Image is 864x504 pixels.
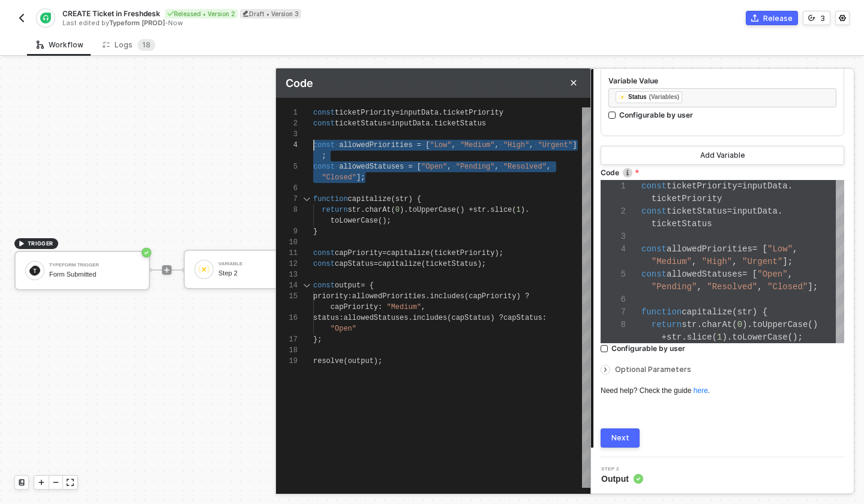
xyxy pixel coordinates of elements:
[732,307,737,317] span: (
[788,181,793,191] span: .
[313,260,335,268] span: const
[601,363,844,376] div: Optional Parameters
[400,109,439,117] span: inputData
[641,181,667,191] span: const
[601,428,640,448] button: Next
[732,332,787,342] span: toLowerCase
[348,292,352,301] span: :
[276,107,298,118] div: 1
[374,357,382,365] span: );
[335,163,339,171] span: ·
[391,119,430,128] span: inputData
[649,92,680,102] div: (Variables)
[276,259,298,269] div: 12
[137,39,155,51] sup: 18
[434,119,486,128] span: ticketStatus
[447,163,451,171] span: ,
[702,257,732,266] span: "High"
[601,146,844,165] button: Add Variable
[374,260,378,268] span: =
[276,183,298,194] div: 6
[611,343,685,353] div: Configurable by user
[641,206,667,216] span: const
[469,206,473,214] span: +
[313,109,335,117] span: const
[276,291,298,302] div: 15
[516,292,520,301] span: )
[727,206,732,216] span: =
[602,366,609,373] span: icon-arrow-right-small
[242,10,249,17] span: icon-edit
[682,320,697,329] span: str
[752,307,757,317] span: )
[722,332,732,342] span: ).
[803,281,804,293] textarea: Editor content;Press Alt+F1 for Accessibility Options.
[425,292,430,301] span: .
[767,244,793,254] span: "Low"
[313,140,314,151] textarea: Editor content;Press Alt+F1 for Accessibility Options.
[40,13,50,23] img: integration-icon
[538,141,573,149] span: "Urgent"
[763,244,767,254] span: [
[601,230,626,243] div: 3
[430,249,434,257] span: (
[313,281,335,290] span: const
[601,467,643,472] span: Step 2
[456,206,464,214] span: ()
[702,320,732,329] span: charAt
[490,206,512,214] span: slice
[551,163,555,171] span: ·
[533,141,538,149] span: ·
[276,248,298,259] div: 11
[652,320,682,329] span: return
[391,195,395,203] span: (
[386,303,421,311] span: "Medium"
[757,282,762,292] span: ,
[732,206,778,216] span: inputData
[601,319,626,331] div: 8
[313,163,335,171] span: const
[460,141,495,149] span: "Medium"
[276,140,298,151] div: 4
[451,314,490,322] span: capStatus
[404,163,408,171] span: ·
[494,249,503,257] span: );
[641,244,667,254] span: const
[601,205,626,218] div: 2
[343,314,408,322] span: allowedStatuses
[335,119,386,128] span: ticketStatus
[348,195,391,203] span: capitalize
[667,244,752,254] span: allowedPriorities
[752,269,757,279] span: [
[667,269,742,279] span: allowedStatuses
[662,332,667,342] span: +
[469,292,516,301] span: capPriority
[240,9,301,19] div: Draft • Version 3
[652,257,692,266] span: "Medium"
[601,386,844,396] div: Need help? Check the guide .
[417,195,421,203] span: {
[608,76,836,86] label: Variable Value
[276,334,298,345] div: 17
[382,249,386,257] span: =
[572,141,577,149] span: ]
[737,320,742,329] span: 0
[808,282,818,292] span: ];
[331,325,356,333] span: "Open"
[746,11,798,25] button: Release
[38,479,45,486] span: icon-play
[165,9,238,19] div: Released • Version 2
[712,332,717,342] span: (
[322,206,347,214] span: return
[525,292,529,301] span: ?
[737,181,742,191] span: =
[276,269,298,280] div: 13
[486,206,490,214] span: .
[542,314,547,322] span: :
[443,109,503,117] span: ticketPriority
[425,260,477,268] span: ticketStatus
[313,357,343,365] span: resolve
[456,163,495,171] span: "Pending"
[421,163,447,171] span: "Open"
[503,163,547,171] span: "Resolved"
